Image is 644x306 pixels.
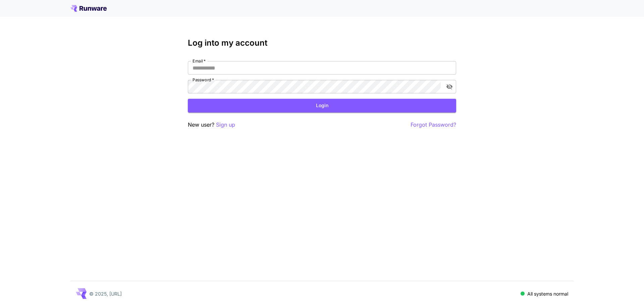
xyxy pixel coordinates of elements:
[527,290,568,297] p: All systems normal
[411,121,456,129] button: Forgot Password?
[193,77,214,83] label: Password
[193,58,206,64] label: Email
[443,81,455,93] button: toggle password visibility
[188,121,235,129] p: New user?
[188,99,456,113] button: Login
[188,38,456,48] h3: Log into my account
[216,121,235,129] button: Sign up
[89,290,122,297] p: © 2025, [URL]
